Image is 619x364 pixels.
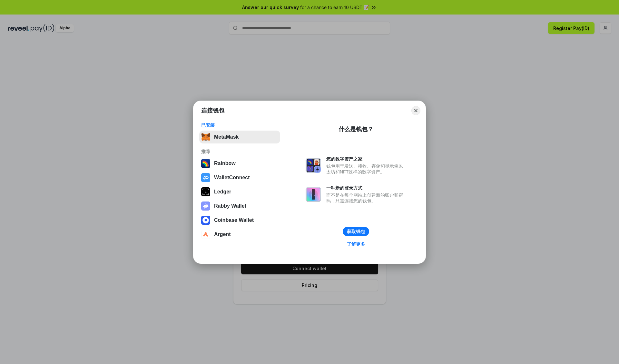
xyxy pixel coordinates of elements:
[347,241,365,247] div: 了解更多
[199,131,280,143] button: MetaMask
[199,185,280,198] button: Ledger
[339,125,373,133] div: 什么是钱包？
[199,171,280,184] button: WalletConnect
[214,217,254,223] div: Coinbase Wallet
[411,106,420,115] button: Close
[214,161,236,166] div: Rainbow
[326,185,406,191] div: 一种新的登录方式
[201,107,224,114] h1: 连接钱包
[201,133,210,142] img: svg+xml,%3Csvg%20fill%3D%22none%22%20height%3D%2233%22%20viewBox%3D%220%200%2035%2033%22%20width%...
[199,214,280,227] button: Coinbase Wallet
[201,173,210,182] img: svg+xml,%3Csvg%20width%3D%2228%22%20height%3D%2228%22%20viewBox%3D%220%200%2028%2028%22%20fill%3D...
[214,175,250,181] div: WalletConnect
[201,187,210,196] img: svg+xml,%3Csvg%20xmlns%3D%22http%3A%2F%2Fwww.w3.org%2F2000%2Fsvg%22%20width%3D%2228%22%20height%3...
[201,202,210,211] img: svg+xml,%3Csvg%20xmlns%3D%22http%3A%2F%2Fwww.w3.org%2F2000%2Fsvg%22%20fill%3D%22none%22%20viewBox...
[214,189,231,195] div: Ledger
[214,203,246,209] div: Rabby Wallet
[214,231,231,237] div: Argent
[326,192,406,204] div: 而不是在每个网站上创建新的账户和密码，只需连接您的钱包。
[306,158,321,173] img: svg+xml,%3Csvg%20xmlns%3D%22http%3A%2F%2Fwww.w3.org%2F2000%2Fsvg%22%20fill%3D%22none%22%20viewBox...
[201,149,278,154] div: 推荐
[201,230,210,239] img: svg+xml,%3Csvg%20width%3D%2228%22%20height%3D%2228%22%20viewBox%3D%220%200%2028%2028%22%20fill%3D...
[199,228,280,241] button: Argent
[214,134,239,140] div: MetaMask
[343,227,369,236] button: 获取钱包
[347,229,365,234] div: 获取钱包
[343,240,369,248] a: 了解更多
[201,216,210,225] img: svg+xml,%3Csvg%20width%3D%2228%22%20height%3D%2228%22%20viewBox%3D%220%200%2028%2028%22%20fill%3D...
[201,122,278,128] div: 已安装
[326,156,406,162] div: 您的数字资产之家
[326,163,406,175] div: 钱包用于发送、接收、存储和显示像以太坊和NFT这样的数字资产。
[199,157,280,170] button: Rainbow
[306,187,321,202] img: svg+xml,%3Csvg%20xmlns%3D%22http%3A%2F%2Fwww.w3.org%2F2000%2Fsvg%22%20fill%3D%22none%22%20viewBox...
[199,200,280,212] button: Rabby Wallet
[201,159,210,168] img: svg+xml,%3Csvg%20width%3D%22120%22%20height%3D%22120%22%20viewBox%3D%220%200%20120%20120%22%20fil...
